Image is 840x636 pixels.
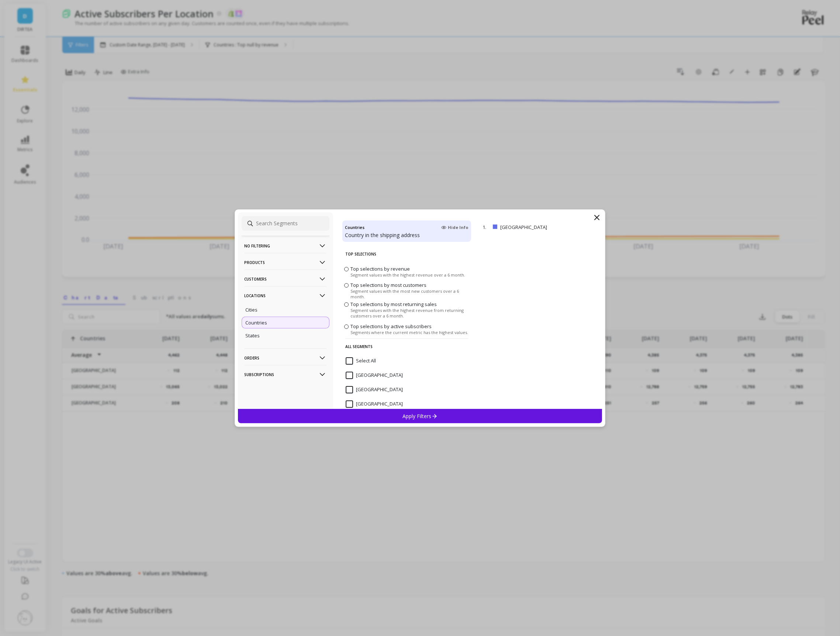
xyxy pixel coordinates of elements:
[350,272,465,277] span: Segment values with the highest revenue over a 6 month.
[350,301,437,307] span: Top selections by most returning sales
[441,225,468,230] span: Hide Info
[350,307,469,319] span: Segment values with the highest revenue from returning customers over a 6 month.
[246,306,258,313] p: Cities
[483,224,490,230] p: 1.
[402,413,438,420] p: Apply Filters
[350,288,469,299] span: Segment values with the most new customers over a 6 month.
[350,265,410,272] span: Top selections by revenue
[345,223,365,232] h4: Countries
[350,323,432,329] span: Top selections by active subscribers
[345,246,468,262] p: Top Selections
[242,216,329,231] input: Search Segments
[245,253,326,272] p: Products
[346,400,403,408] span: Angola
[245,348,326,367] p: Orders
[245,270,326,288] p: Customers
[345,338,468,354] p: All Segments
[500,224,572,230] p: [GEOGRAPHIC_DATA]
[350,282,426,288] span: Top selections by most customers
[346,372,403,379] span: Afghanistan
[346,357,376,365] span: Select All
[245,286,326,305] p: Locations
[350,329,468,335] span: Segments where the current metric has the highest values.
[246,319,267,326] p: Countries
[346,386,403,393] span: Albania
[245,365,326,384] p: Subscriptions
[345,232,468,239] p: Country in the shipping address
[245,236,326,255] p: No filtering
[246,332,260,339] p: States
